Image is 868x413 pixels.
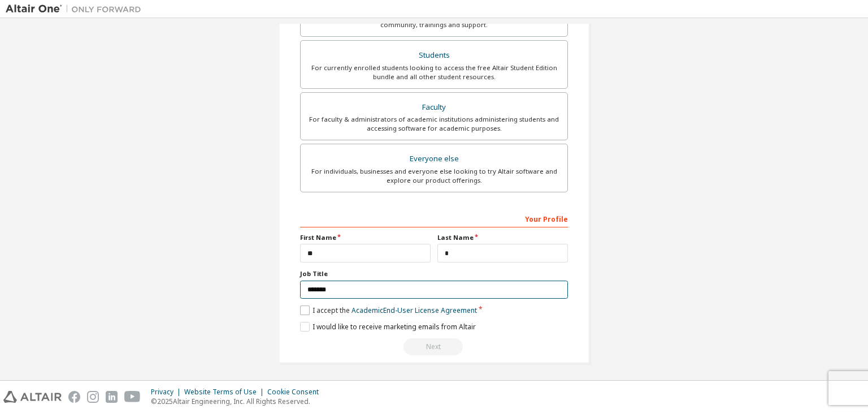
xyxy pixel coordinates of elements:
label: Last Name [437,233,568,242]
div: For currently enrolled students looking to access the free Altair Student Edition bundle and all ... [307,63,561,81]
img: Altair One [6,3,147,15]
label: First Name [300,233,431,242]
div: Faculty [307,100,561,115]
label: I would like to receive marketing emails from Altair [300,322,476,332]
div: For faculty & administrators of academic institutions administering students and accessing softwa... [307,115,561,133]
a: Academic End-User License Agreement [351,306,477,315]
div: Website Terms of Use [184,388,267,397]
img: altair_logo.svg [3,391,62,403]
img: youtube.svg [124,391,141,403]
label: I accept the [300,306,477,315]
img: facebook.svg [68,391,80,403]
div: Your Profile [300,209,568,227]
div: For individuals, businesses and everyone else looking to try Altair software and explore our prod... [307,167,561,185]
img: instagram.svg [87,391,99,403]
div: Privacy [151,388,184,397]
div: Read and acccept EULA to continue [300,338,568,355]
div: Everyone else [307,151,561,167]
p: © 2025 Altair Engineering, Inc. All Rights Reserved. [151,397,325,406]
img: linkedin.svg [106,391,118,403]
div: Cookie Consent [267,388,325,397]
div: Students [307,48,561,63]
label: Job Title [300,269,568,278]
